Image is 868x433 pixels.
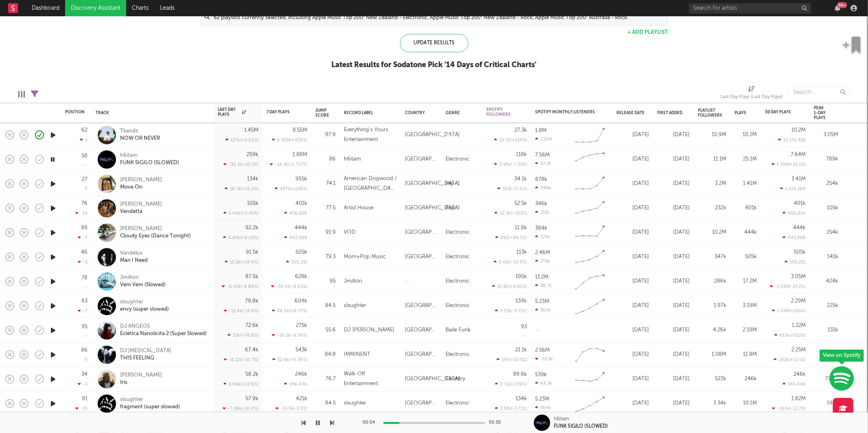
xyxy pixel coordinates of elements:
div: 86 [315,155,336,164]
div: 10.2M [735,130,757,140]
div: slxughter [344,301,366,311]
div: 1.22M [792,323,806,328]
div: [GEOGRAPHIC_DATA] [405,179,460,189]
div: -30.3k ( -10.5 % ) [223,162,258,167]
div: [PERSON_NAME] [120,177,162,184]
div: -12.2k [535,356,553,362]
div: -14.3k ( -0.757 % ) [270,162,307,167]
div: VOD [344,228,356,238]
div: slxughter [120,299,169,306]
div: 882 ( +86.5 % ) [495,235,527,240]
div: Electronic [446,155,470,164]
div: 424k [814,277,838,286]
div: 76.7 [315,374,336,384]
div: 400,826 [783,210,806,216]
div: Spotify Followers [486,107,515,117]
a: DJ [MEDICAL_DATA]THIS FEELING [120,348,171,362]
div: 595 ( +32.5 % ) [496,357,527,362]
a: slxughterenvy (super slowed) [120,299,169,313]
div: [DATE] [617,252,649,262]
div: [DATE] [617,374,649,384]
svg: Chart title [572,296,608,316]
a: [PERSON_NAME]Cloudy Eyes (Dance Tonight) [120,225,191,240]
svg: Chart title [572,198,608,219]
div: Genre [446,110,474,115]
div: 10,170,328 [778,137,806,142]
div: American Dogwood / [GEOGRAPHIC_DATA] [344,174,397,194]
div: Country [446,374,465,384]
div: 134k [247,176,258,182]
div: 347k [698,252,726,262]
div: 118k [516,152,527,157]
div: -8.12k ( -10.7 % ) [224,357,258,362]
div: 275k [296,323,307,328]
div: 401k [794,201,806,206]
div: 105k [247,201,258,206]
div: 99 + [837,2,847,8]
div: -14 [75,210,87,216]
div: 1.8M [535,128,547,133]
div: 7.64M [791,152,806,157]
div: Latest Results for Sodatone Pick ' 14 Days of Critical Charts ' [332,61,537,70]
div: 5.45k ( -53.9 % ) [494,259,527,265]
div: 232k [698,203,726,213]
div: 878k [535,177,547,182]
div: [DATE] [617,301,649,311]
a: [PERSON_NAME]Vendetta [120,201,162,216]
div: 0 [85,187,87,191]
div: First Added [657,110,686,115]
button: 99+ [835,5,840,11]
div: Cloudy Eyes (Dance Tonight) [120,233,191,240]
div: 523k [698,374,726,384]
input: Search for artists [689,3,811,13]
div: 83 [81,298,87,304]
div: 2.46M [535,250,550,256]
div: Vendetta [120,208,162,216]
div: -19.2k ( -6.54 % ) [272,332,307,338]
div: 11.1M [698,155,726,164]
div: [GEOGRAPHIC_DATA] [405,130,460,140]
div: Jmilton [120,274,166,282]
div: Edit Columns [18,82,25,106]
div: 10.2M [791,127,806,133]
svg: Chart title [572,149,608,170]
div: 11.9M [735,350,757,360]
div: 505k [735,252,757,262]
div: 77.5 [315,203,336,213]
div: 505,231 [286,259,307,265]
div: 52.3k [535,161,551,166]
svg: Chart title [572,271,608,292]
div: 3.53k ( -3.71 % ) [495,308,527,313]
div: [DATE] [657,301,690,311]
div: Walk Off Entertainment [344,370,397,389]
div: [DATE] [617,228,649,238]
div: 32.4k ( +6.34 % ) [272,357,307,362]
div: 22.3k ( +323 % ) [494,210,527,216]
div: Spotify Monthly Listeners [535,110,596,115]
div: Iris [120,379,162,387]
div: 505k [295,249,307,255]
div: 91.5k [246,249,258,255]
div: 79.3 [315,252,336,262]
div: Country [405,110,433,115]
div: 503 ( -27.6 % ) [497,186,527,191]
div: 227k [814,350,838,360]
div: 1.51M [535,137,552,142]
div: Filters(1 filter active) [31,82,38,106]
div: 3.95k ( -7.23 % ) [494,162,527,167]
div: 3.05M [791,274,806,279]
div: View on Spotify [820,350,864,362]
svg: Chart title [572,394,608,414]
div: 400,826 [284,210,307,216]
div: -12.4k ( -13.4 % ) [224,308,258,313]
div: 1.08M [698,350,726,360]
div: Tkandz [120,128,160,135]
div: 154k [814,228,838,238]
div: 86 [81,348,87,353]
div: -5 [78,259,87,265]
div: 124k [535,234,550,240]
div: -7 [78,235,87,240]
div: [DATE] [617,203,649,213]
div: IMMINENT [344,350,370,360]
div: 444k [735,228,757,238]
